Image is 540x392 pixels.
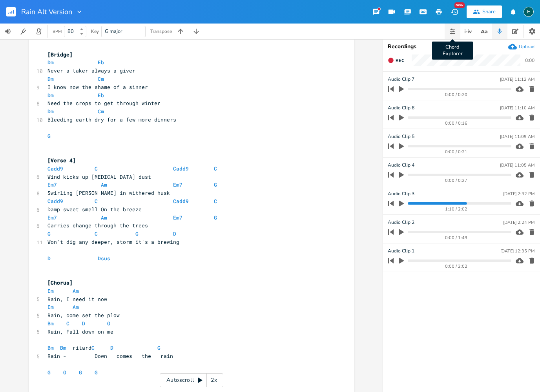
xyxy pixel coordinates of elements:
div: 0:00 [525,58,535,63]
span: Em7 [173,181,182,188]
span: Carries change through the trees [47,222,148,229]
div: [DATE] 11:09 AM [500,134,535,139]
button: E [524,3,534,21]
span: D [173,230,176,237]
span: Rain Alt Version [21,8,72,15]
span: [Bridge] [47,51,73,58]
div: 1:10 / 2:02 [401,207,511,211]
span: Cm [98,75,104,82]
div: [DATE] 2:32 PM [503,192,535,196]
span: Audio Clip 6 [388,104,414,112]
div: 0:00 / 2:02 [401,264,511,269]
span: Cadd9 [173,198,189,205]
span: Won't dig any deeper, storm it's a brewing [47,238,179,245]
span: Bleeding earth dry for a few more dinners [47,116,176,123]
span: G [107,320,110,327]
span: Dm [47,108,54,115]
span: [Chorus] [47,279,73,286]
span: ritard [47,344,161,351]
span: Cadd9 [47,198,63,205]
div: [DATE] 12:35 PM [500,249,535,253]
span: Never a taker always a giver [47,67,135,74]
div: Recordings [388,44,535,49]
span: Audio Clip 3 [388,190,414,198]
div: 0:00 / 1:49 [401,236,511,240]
span: Bm [47,320,54,327]
span: Em7 [173,214,182,221]
div: Share [482,8,496,15]
div: Autoscroll [160,373,223,387]
span: Cadd9 [47,165,63,172]
div: New [454,2,465,8]
span: Em [47,303,54,310]
span: [Verse 4] [47,157,76,164]
span: Audio Clip 7 [388,76,414,83]
span: G [63,369,66,376]
span: C [95,165,98,172]
span: G [214,181,217,188]
span: Am [73,287,79,294]
span: C [95,198,98,205]
span: C [214,165,217,172]
span: Dm [47,75,54,82]
span: Bm [47,344,54,351]
div: easlakson [524,7,534,17]
span: Damp sweet smell On the breeze [47,206,142,213]
button: New [447,5,462,19]
span: G [47,132,51,140]
span: Am [101,181,107,188]
span: Em7 [47,181,57,188]
div: 0:00 / 0:27 [401,178,511,183]
span: Am [101,214,107,221]
span: Bm [60,344,66,351]
span: C [66,320,69,327]
span: C [91,344,95,351]
span: Rec [396,58,404,64]
span: Audio Clip 5 [388,133,414,140]
span: D [110,344,113,351]
div: [DATE] 2:24 PM [503,220,535,225]
div: [DATE] 11:05 AM [500,163,535,167]
div: Transpose [150,29,172,34]
span: Eb [98,92,104,99]
span: Dm [47,59,54,66]
span: Dm [47,92,54,99]
span: D [82,320,85,327]
span: Audio Clip 1 [388,247,414,255]
button: Chord Explorer [445,24,460,39]
div: 2x [207,373,221,387]
button: Upload [508,42,535,51]
span: Am [73,303,79,310]
span: Wind kicks up [MEDICAL_DATA] dust [47,173,151,180]
div: Upload [519,44,535,50]
span: G [135,230,139,237]
div: 0:00 / 0:21 [401,150,511,154]
span: Cm [98,108,104,115]
span: Em7 [47,214,57,221]
span: Em [47,287,54,294]
span: G [214,214,217,221]
span: Dsus [98,255,110,262]
button: Rec [385,54,407,67]
span: Cadd9 [173,165,189,172]
div: [DATE] 11:12 AM [500,77,535,82]
span: G [95,369,98,376]
span: C [214,198,217,205]
span: G [47,230,51,237]
span: D [47,255,51,262]
div: [DATE] 11:10 AM [500,106,535,110]
span: G major [105,28,122,35]
span: G [47,369,51,376]
span: Swirling [PERSON_NAME] in withered husk [47,189,170,196]
span: Audio Clip 2 [388,219,414,226]
span: G [157,344,161,351]
div: 0:00 / 0:20 [401,93,511,97]
span: Need the crops to get through winter [47,100,161,107]
div: Key [91,29,99,34]
div: 0:00 / 0:16 [401,121,511,125]
span: C [95,230,98,237]
span: Eb [98,59,104,66]
span: I know now the shame of a sinner [47,83,148,91]
span: Rain, I need it now [47,296,107,303]
div: BPM [53,29,62,34]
